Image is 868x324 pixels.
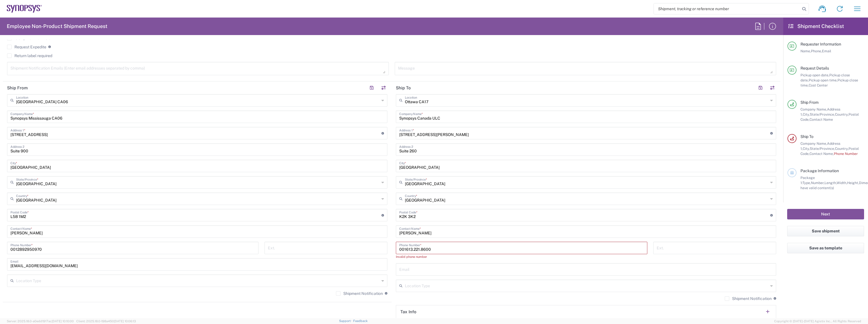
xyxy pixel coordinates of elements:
[809,83,828,87] span: Cost Center
[800,176,815,185] span: Package 1:
[339,319,353,323] a: Support
[834,152,858,156] span: Phone Number
[76,319,136,323] span: Client: 2025.18.0-198a450
[7,53,52,58] label: Return label required
[803,146,810,151] span: City,
[396,85,411,91] h2: Ship To
[114,319,136,323] span: [DATE] 10:06:13
[336,291,383,296] label: Shipment Notification
[7,319,74,323] span: Server: 2025.18.0-a0edd1917ac
[810,112,835,116] span: State/Province,
[787,243,864,253] button: Save as template
[725,296,772,301] label: Shipment Notification
[800,141,827,146] span: Company Name,
[7,45,46,49] label: Request Expedite
[800,100,819,105] span: Ship From
[803,112,810,116] span: City,
[822,49,831,53] span: Email
[811,181,824,185] span: Number,
[788,23,844,30] h2: Shipment Checklist
[787,209,864,219] button: Next
[7,85,28,91] h2: Ship From
[811,49,822,53] span: Phone,
[802,181,811,185] span: Type,
[800,134,813,139] span: Ship To
[810,146,835,151] span: State/Province,
[800,107,827,111] span: Company Name,
[654,3,800,14] input: Shipment, tracking or reference number
[774,319,861,324] span: Copyright © [DATE]-[DATE] Agistix Inc., All Rights Reserved
[835,112,849,116] span: Country,
[800,66,829,70] span: Request Details
[52,319,74,323] span: [DATE] 10:10:00
[800,169,839,173] span: Package Information
[810,117,833,122] span: Contact Name
[396,254,647,259] div: Invalid phone number
[810,152,834,156] span: Contact Name,
[800,49,811,53] span: Name,
[824,181,837,185] span: Length,
[353,319,368,323] a: Feedback
[800,73,829,77] span: Pickup open date,
[7,23,107,30] h2: Employee Non-Product Shipment Request
[800,42,841,46] span: Requester Information
[787,226,864,236] button: Save shipment
[400,309,416,315] h2: Tax Info
[809,78,837,82] span: Pickup open time,
[847,181,859,185] span: Height,
[837,181,847,185] span: Width,
[835,146,849,151] span: Country,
